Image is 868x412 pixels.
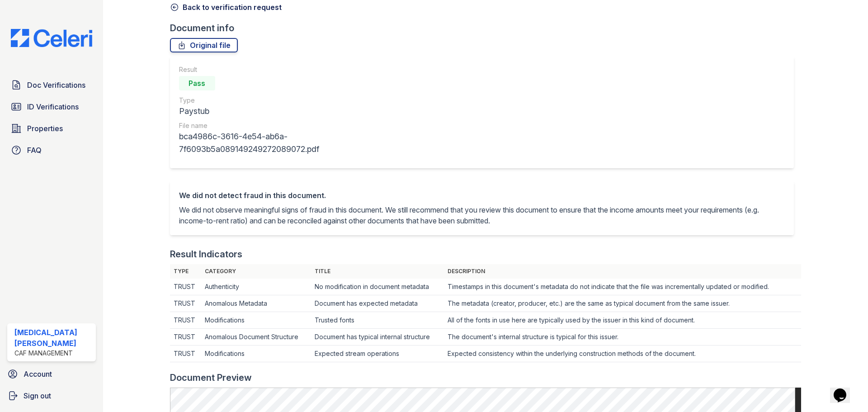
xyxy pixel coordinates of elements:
[179,65,410,74] div: Result
[201,264,311,279] th: Category
[7,119,96,137] a: Properties
[170,2,282,13] a: Back to verification request
[311,264,444,279] th: Title
[27,80,85,90] span: Doc Verifications
[27,101,79,112] span: ID Verifications
[170,279,202,295] td: TRUST
[4,29,99,47] img: CE_Logo_Blue-a8612792a0a2168367f1c8372b55b34899dd931a85d93a1a3d3e32e68fde9ad4.png
[311,329,444,346] td: Document has typical internal structure
[179,76,215,90] div: Pass
[7,141,96,159] a: FAQ
[311,279,444,295] td: No modification in document metadata
[311,312,444,329] td: Trusted fonts
[179,105,410,118] div: Paystub
[27,123,63,134] span: Properties
[170,264,202,279] th: Type
[179,121,410,130] div: File name
[444,295,801,312] td: The metadata (creator, producer, etc.) are the same as typical document from the same issuer.
[170,295,202,312] td: TRUST
[201,346,311,362] td: Modifications
[179,190,785,201] div: We did not detect fraud in this document.
[201,329,311,346] td: Anomalous Document Structure
[201,312,311,329] td: Modifications
[4,365,99,383] a: Account
[170,329,202,346] td: TRUST
[179,96,410,105] div: Type
[170,312,202,329] td: TRUST
[311,295,444,312] td: Document has expected metadata
[444,329,801,346] td: The document's internal structure is typical for this issuer.
[14,327,92,349] div: [MEDICAL_DATA][PERSON_NAME]
[170,346,202,362] td: TRUST
[444,264,801,279] th: Description
[170,38,238,52] a: Original file
[179,204,785,226] p: We did not observe meaningful signs of fraud in this document. We still recommend that you review...
[201,295,311,312] td: Anomalous Metadata
[830,376,859,403] iframe: chat widget
[201,279,311,295] td: Authenticity
[170,22,801,34] div: Document info
[7,76,96,94] a: Doc Verifications
[170,371,252,384] div: Document Preview
[4,387,99,405] a: Sign out
[24,369,52,379] span: Account
[24,390,51,401] span: Sign out
[444,279,801,295] td: Timestamps in this document's metadata do not indicate that the file was incrementally updated or...
[27,145,42,156] span: FAQ
[179,130,410,156] div: bca4986c-3616-4e54-ab6a-7f6093b5a089149249272089072.pdf
[311,346,444,362] td: Expected stream operations
[170,248,242,260] div: Result Indicators
[14,349,92,358] div: CAF Management
[444,346,801,362] td: Expected consistency within the underlying construction methods of the document.
[7,98,96,116] a: ID Verifications
[444,312,801,329] td: All of the fonts in use here are typically used by the issuer in this kind of document.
